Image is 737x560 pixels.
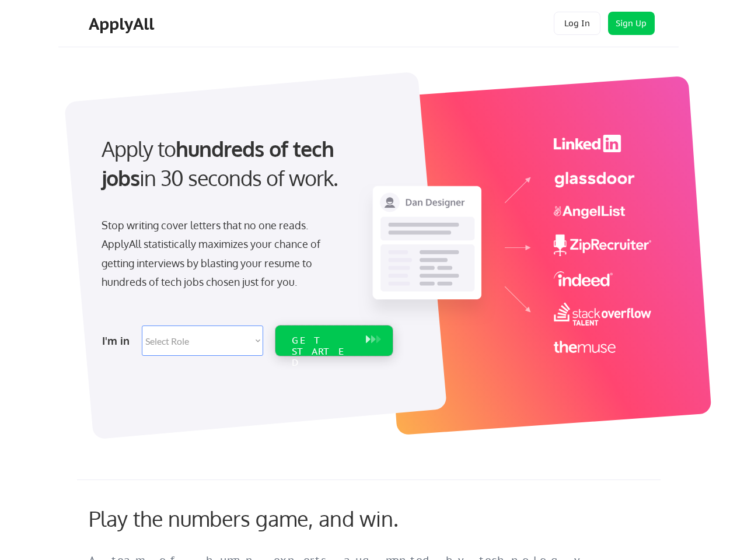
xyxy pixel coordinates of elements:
div: Apply to in 30 seconds of work. [102,134,388,193]
div: GET STARTED [292,335,354,369]
strong: hundreds of tech jobs [102,135,339,191]
div: Play the numbers game, and win. [89,506,450,531]
button: Log In [554,12,600,35]
div: ApplyAll [89,14,158,34]
div: Stop writing cover letters that no one reads. ApplyAll statistically maximizes your chance of get... [102,216,341,292]
div: I'm in [102,331,135,350]
button: Sign Up [608,12,655,35]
